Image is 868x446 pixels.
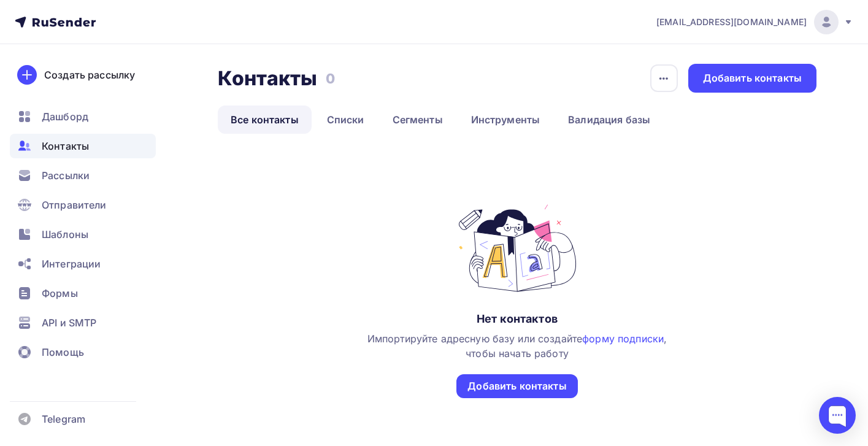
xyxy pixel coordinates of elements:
[380,106,456,134] a: Сегменты
[218,106,312,134] a: Все контакты
[42,168,90,183] span: Рассылки
[42,315,96,330] span: API и SMTP
[582,333,664,345] a: форму подписки
[42,109,88,124] span: Дашборд
[477,312,558,326] div: Нет контактов
[42,227,88,242] span: Шаблоны
[10,163,156,188] a: Рассылки
[42,256,101,271] span: Интеграции
[10,222,156,247] a: Шаблоны
[326,70,335,87] h3: 0
[42,345,84,359] span: Помощь
[10,104,156,129] a: Дашборд
[703,71,802,85] div: Добавить контакты
[218,66,317,91] h2: Контакты
[42,286,78,301] span: Формы
[10,281,156,306] a: Формы
[44,67,135,82] div: Создать рассылку
[458,106,553,134] a: Инструменты
[314,106,377,134] a: Списки
[42,139,89,153] span: Контакты
[467,379,566,393] div: Добавить контакты
[367,333,667,359] span: Импортируйте адресную базу или создайте , чтобы начать работу
[656,10,853,34] a: [EMAIL_ADDRESS][DOMAIN_NAME]
[10,193,156,217] a: Отправители
[555,106,663,134] a: Валидация базы
[42,198,107,212] span: Отправители
[656,16,807,28] span: [EMAIL_ADDRESS][DOMAIN_NAME]
[10,134,156,158] a: Контакты
[42,412,85,426] span: Telegram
